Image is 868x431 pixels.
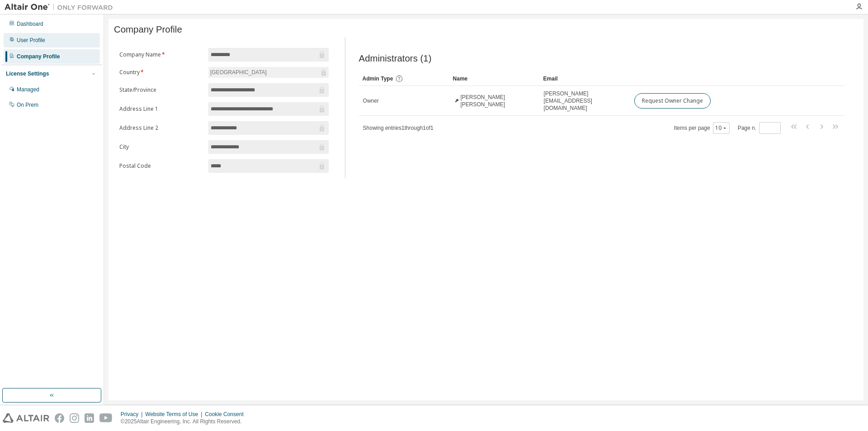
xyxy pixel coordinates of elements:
label: Country [119,69,203,76]
button: Request Owner Change [634,93,711,109]
span: Administrators (1) [359,53,432,64]
p: © 2025 Altair Engineering, Inc. All Rights Reserved. [121,418,249,426]
span: [PERSON_NAME] [PERSON_NAME] [460,94,535,108]
label: City [119,143,203,151]
div: Email [543,71,627,86]
div: Company Profile [17,53,60,60]
div: Privacy [121,411,145,418]
label: Postal Code [119,162,203,170]
div: User Profile [17,37,45,44]
img: linkedin.svg [85,413,94,423]
div: [GEOGRAPHIC_DATA] [209,67,268,77]
span: Admin Type [363,76,393,82]
div: Managed [17,86,39,93]
img: instagram.svg [70,413,79,423]
label: Company Name [119,51,203,58]
div: Website Terms of Use [145,411,205,418]
label: State/Province [119,86,203,94]
span: Items per page [674,122,730,134]
span: Page n. [738,122,781,134]
div: Name [453,71,536,86]
img: facebook.svg [55,413,64,423]
span: [PERSON_NAME][EMAIL_ADDRESS][DOMAIN_NAME] [544,90,626,112]
div: Cookie Consent [205,411,249,418]
div: [GEOGRAPHIC_DATA] [208,67,329,78]
img: youtube.svg [99,413,113,423]
button: 10 [715,124,727,132]
label: Address Line 2 [119,124,203,132]
div: On Prem [17,101,38,109]
label: Address Line 1 [119,105,203,113]
div: License Settings [6,70,49,77]
div: Dashboard [17,20,43,28]
img: Altair One [5,3,118,12]
span: Showing entries 1 through 1 of 1 [363,125,434,131]
span: Company Profile [114,24,182,35]
span: Owner [363,97,379,104]
img: altair_logo.svg [3,413,49,423]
